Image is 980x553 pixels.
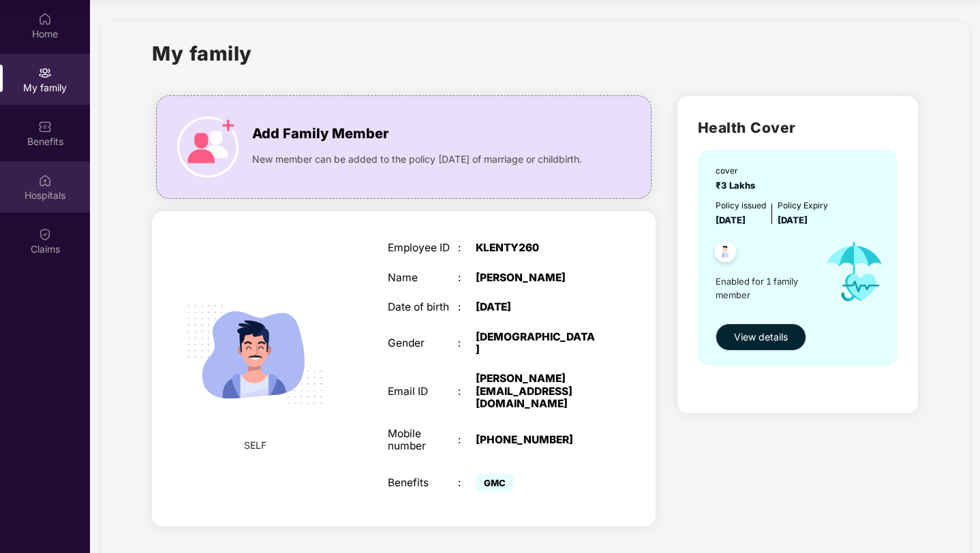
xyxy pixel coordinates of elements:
[698,116,898,139] h2: Health Cover
[476,301,598,313] div: [DATE]
[388,428,458,453] div: Mobile number
[38,66,52,80] img: svg+xml;base64,PHN2ZyB3aWR0aD0iMjAiIGhlaWdodD0iMjAiIHZpZXdCb3g9IjAgMCAyMCAyMCIgZmlsbD0ibm9uZSIgeG...
[252,152,582,167] span: New member can be added to the policy [DATE] of marriage or childbirth.
[716,323,806,351] button: View details
[476,473,514,492] span: GMC
[388,477,458,489] div: Benefits
[716,180,761,191] span: ₹3 Lakhs
[716,200,766,212] div: Policy issued
[177,116,239,178] img: icon
[38,120,52,133] img: svg+xml;base64,PHN2ZyBpZD0iQmVuZWZpdHMiIHhtbG5zPSJodHRwOi8vd3d3LnczLm9yZy8yMDAwL3N2ZyIgd2lkdGg9Ij...
[244,438,266,453] span: SELF
[458,385,476,398] div: :
[476,272,598,284] div: [PERSON_NAME]
[458,337,476,349] div: :
[476,373,598,410] div: [PERSON_NAME][EMAIL_ADDRESS][DOMAIN_NAME]
[388,242,458,254] div: Employee ID
[388,272,458,284] div: Name
[152,38,252,69] h1: My family
[458,434,476,446] div: :
[458,477,476,489] div: :
[476,331,598,356] div: [DEMOGRAPHIC_DATA]
[38,227,52,241] img: svg+xml;base64,PHN2ZyBpZD0iQ2xhaW0iIHhtbG5zPSJodHRwOi8vd3d3LnczLm9yZy8yMDAwL3N2ZyIgd2lkdGg9IjIwIi...
[388,385,458,398] div: Email ID
[38,174,52,187] img: svg+xml;base64,PHN2ZyBpZD0iSG9zcGl0YWxzIiB4bWxucz0iaHR0cDovL3d3dy53My5vcmcvMjAwMC9zdmciIHdpZHRoPS...
[388,301,458,313] div: Date of birth
[388,337,458,349] div: Gender
[778,200,828,212] div: Policy Expiry
[709,237,742,270] img: svg+xml;base64,PHN2ZyB4bWxucz0iaHR0cDovL3d3dy53My5vcmcvMjAwMC9zdmciIHdpZHRoPSI0OC45NDMiIGhlaWdodD...
[38,12,52,26] img: svg+xml;base64,PHN2ZyBpZD0iSG9tZSIgeG1sbnM9Imh0dHA6Ly93d3cudzMub3JnLzIwMDAvc3ZnIiB3aWR0aD0iMjAiIG...
[734,330,788,345] span: View details
[171,271,339,439] img: svg+xml;base64,PHN2ZyB4bWxucz0iaHR0cDovL3d3dy53My5vcmcvMjAwMC9zdmciIHdpZHRoPSIyMjQiIGhlaWdodD0iMT...
[716,165,761,178] div: cover
[813,227,895,317] img: icon
[716,274,813,302] span: Enabled for 1 family member
[476,242,598,254] div: KLENTY260
[458,242,476,254] div: :
[458,301,476,313] div: :
[716,215,746,225] span: [DATE]
[458,272,476,284] div: :
[476,434,598,446] div: [PHONE_NUMBER]
[778,215,808,225] span: [DATE]
[252,123,388,144] span: Add Family Member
